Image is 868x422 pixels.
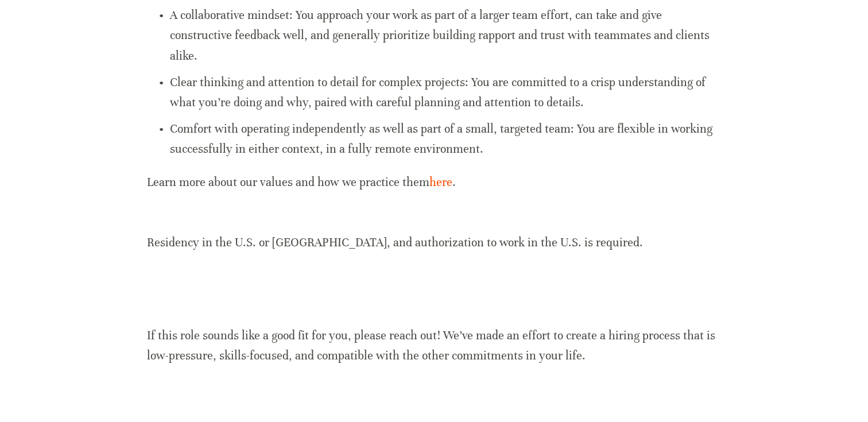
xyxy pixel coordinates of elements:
a: here [429,175,452,189]
p: Clear thinking and attention to detail for complex projects: You are committed to a crisp underst... [170,72,721,113]
p: Residency in the U.S. or [GEOGRAPHIC_DATA], and authorization to work in the U.S. is required. [147,212,721,253]
p: If this role sounds like a good fit for you, please reach out! We’ve made an effort to create a h... [147,326,721,366]
p: A collaborative mindset: You approach your work as part of a larger team effort, can take and giv... [170,5,721,66]
p: Learn more about our values and how we practice them . [147,172,721,192]
p: Comfort with operating independently as well as part of a small, targeted team: You are flexible ... [170,119,721,159]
